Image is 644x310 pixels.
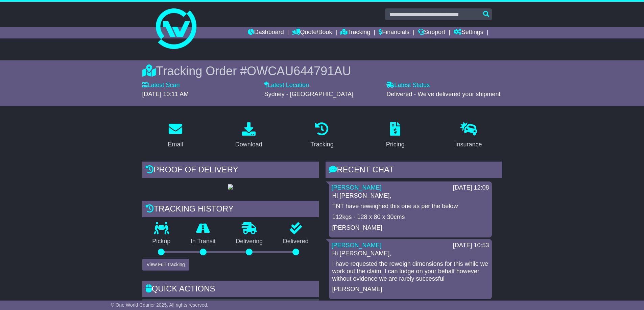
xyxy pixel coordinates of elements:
p: TNT have reweighed this one as per the below [332,203,488,210]
a: Support [418,27,445,38]
p: Pickup [142,238,181,245]
div: Email [168,140,183,149]
span: OWCAU644791AU [247,64,351,78]
a: [PERSON_NAME] [332,184,382,191]
p: 112kgs - 128 x 80 x 30cms [332,214,488,221]
div: Tracking Order # [142,64,502,78]
div: RECENT CHAT [326,162,502,180]
p: Delivering [226,238,273,245]
span: © One World Courier 2025. All rights reserved. [111,302,209,308]
a: Insurance [451,120,486,151]
a: Tracking [340,27,370,38]
button: View Full Tracking [142,259,189,271]
div: Download [235,140,262,149]
label: Latest Status [386,82,430,89]
img: GetPodImage [228,184,233,190]
a: Tracking [306,120,338,151]
div: Proof of Delivery [142,162,319,180]
a: Download [231,120,267,151]
a: Pricing [382,120,409,151]
span: Delivered - We've delivered your shipment [386,91,500,97]
p: Hi [PERSON_NAME], [332,250,488,257]
a: Quote/Book [292,27,332,38]
a: Financials [379,27,409,38]
label: Latest Location [264,82,309,89]
a: Dashboard [248,27,284,38]
span: [DATE] 10:11 AM [142,91,189,97]
p: Delivered [273,238,319,245]
p: I have requested the reweigh dimensions for this while we work out the claim. I can lodge on your... [332,260,488,282]
a: Settings [454,27,483,38]
div: Tracking [310,140,333,149]
p: [PERSON_NAME] [332,286,488,293]
div: Quick Actions [142,281,319,299]
p: [PERSON_NAME] [332,224,488,232]
a: [PERSON_NAME] [332,242,382,249]
span: Sydney - [GEOGRAPHIC_DATA] [264,91,353,97]
p: Hi [PERSON_NAME], [332,192,488,200]
div: Insurance [455,140,482,149]
label: Latest Scan [142,82,180,89]
div: [DATE] 12:08 [453,184,489,192]
div: Pricing [386,140,405,149]
a: Email [163,120,187,151]
p: In Transit [181,238,226,245]
div: [DATE] 10:53 [453,242,489,249]
div: Tracking history [142,201,319,219]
